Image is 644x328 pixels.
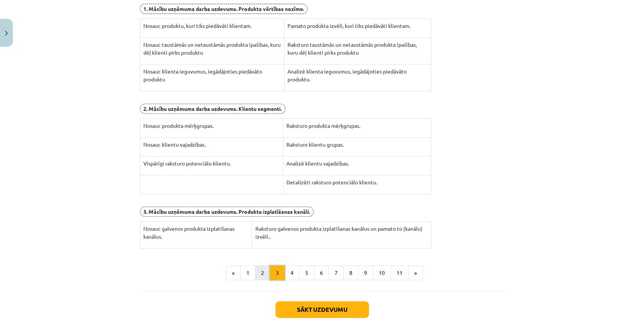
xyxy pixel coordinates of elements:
[143,5,304,12] b: 1. Mācību uzņēmuma darba uzdevums. Produkta vērtības nozīme.
[275,301,369,318] button: Sākt uzdevumu
[408,265,423,280] button: »
[143,159,280,167] p: Vispārīgi raksturo potenciālo klientu.
[143,141,280,149] p: Nosauc klientu vajadzības.
[284,265,300,280] button: 4
[140,265,504,280] nav: Page navigation example
[240,265,255,280] button: 1
[343,265,358,280] button: 8
[143,225,249,241] p: Nosauc galvenos produkta izplatīšanas kanālus.
[299,265,314,280] button: 5
[358,265,373,280] button: 9
[286,141,428,149] p: Raksturo klientu grupas.
[143,41,281,57] p: Nosauc taustāmās un netaustāmās produkta īpašības, kuru dēļ klienti pirks produktu
[287,22,428,30] p: Pamato produkta izvēli, kuri tiks piedāvāti klientam.
[314,265,329,280] button: 6
[287,41,428,57] p: Raksturo taustāmās un netaustāmās produkta īpašības, kuru dēļ klienti pirks produktu
[143,67,281,83] p: Nosauc klienta ieguvumus, iegādājoties piedāvāto produktu
[373,265,391,280] button: 10
[143,122,280,130] p: Nosauc produkta mērķgrupas.
[255,225,428,241] p: Raksturo galvenos produkta izplatīšanas kanālus un pamato to (kanālu) izvēli..
[143,22,281,30] p: Nosauc produktu, kuri tiks piedāvāti klientam.
[286,178,428,186] p: Detalizēti raksturo potenciālo klientu.
[5,31,8,36] img: icon-close-lesson-0947bae3869378f0d4975bcd49f059093ad1ed9edebbc8119c70593378902aed.svg
[329,265,344,280] button: 7
[143,105,282,112] b: 2. Mācību uzņēmuma darba uzdevums. Klientu segmenti.
[143,208,310,215] b: 3. Mācību uzņēmuma darba uzdevums. Produkta izplatīšanas kanāli.
[286,122,428,130] p: Raksturo produkta mērķgrupas.
[255,265,270,280] button: 2
[226,265,241,280] button: «
[286,159,428,167] p: Analizē klientu vajadzības.
[270,265,285,280] button: 3
[287,67,428,83] p: Analizē klienta ieguvumus, iegādājoties piedāvāto produktu.
[390,265,409,280] button: 11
